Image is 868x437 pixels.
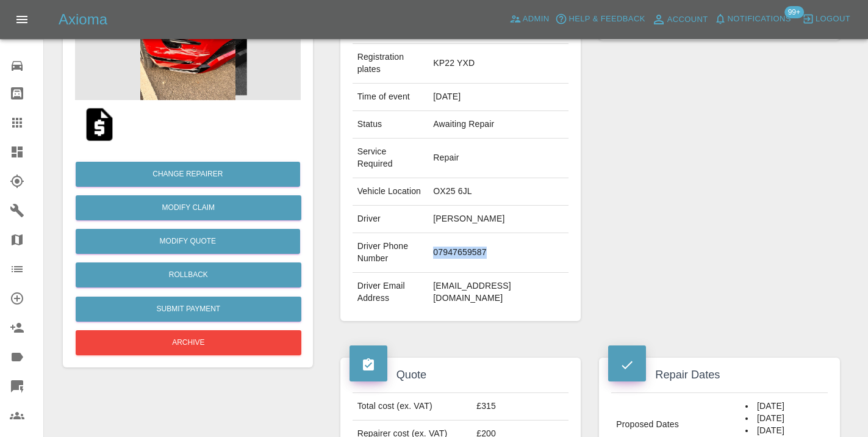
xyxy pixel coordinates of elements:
[76,195,301,220] a: Modify Claim
[428,111,569,139] td: Awaiting Repair
[353,273,429,312] td: Driver Email Address
[353,393,472,421] td: Total cost (ex. VAT)
[428,233,569,273] td: 07947659587
[472,393,569,421] td: £315
[353,206,429,233] td: Driver
[80,105,119,144] img: qt_1S7VLeA4aDea5wMjcVJOObJ3
[608,367,831,383] h4: Repair Dates
[745,425,823,437] li: [DATE]
[784,6,804,18] span: 99+
[76,262,301,287] button: Rollback
[728,12,791,26] span: Notifications
[428,139,569,178] td: Repair
[428,44,569,84] td: KP22 YXD
[7,5,37,34] button: Open drawer
[76,297,301,322] button: Submit Payment
[76,330,301,355] button: Archive
[353,84,429,111] td: Time of event
[523,12,550,26] span: Admin
[350,367,572,383] h4: Quote
[506,10,553,29] a: Admin
[76,229,300,254] button: Modify Quote
[816,12,850,26] span: Logout
[745,413,823,425] li: [DATE]
[353,178,429,206] td: Vehicle Location
[799,10,853,29] button: Logout
[353,111,429,139] td: Status
[428,178,569,206] td: OX25 6JL
[428,273,569,312] td: [EMAIL_ADDRESS][DOMAIN_NAME]
[76,162,300,187] button: Change Repairer
[667,13,708,27] span: Account
[569,12,645,26] span: Help & Feedback
[353,233,429,273] td: Driver Phone Number
[428,84,569,111] td: [DATE]
[552,10,648,29] button: Help & Feedback
[711,10,794,29] button: Notifications
[745,400,823,413] li: [DATE]
[59,10,107,29] h5: Axioma
[428,206,569,233] td: [PERSON_NAME]
[353,139,429,178] td: Service Required
[353,44,429,84] td: Registration plates
[648,10,711,29] a: Account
